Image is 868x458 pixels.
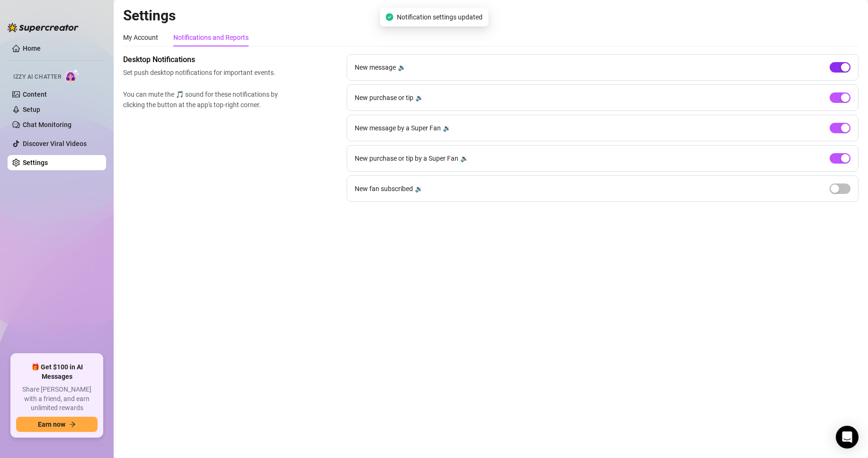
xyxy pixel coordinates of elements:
[355,183,413,194] span: New fan subscribed
[415,183,423,194] div: 🔉
[8,23,79,32] img: logo-BBDzfeDw.svg
[460,153,468,164] div: 🔉
[836,426,859,449] div: Open Intercom Messenger
[23,121,72,128] a: Chat Monitoring
[443,123,451,133] div: 🔉
[355,153,458,164] span: New purchase or tip by a Super Fan
[65,69,80,82] img: AI Chatter
[398,62,406,73] div: 🔉
[23,140,87,147] a: Discover Viral Videos
[16,385,98,413] span: Share [PERSON_NAME] with a friend, and earn unlimited rewards
[355,62,396,73] span: New message
[397,12,483,22] span: Notification settings updated
[38,421,65,428] span: Earn now
[173,32,249,43] div: Notifications and Reports
[123,54,282,65] span: Desktop Notifications
[13,73,61,82] span: Izzy AI Chatter
[16,417,98,432] button: Earn nowarrow-right
[16,363,98,381] span: 🎁 Get $100 in AI Messages
[69,421,76,428] span: arrow-right
[23,106,40,113] a: Setup
[123,7,859,25] h2: Settings
[385,13,393,21] span: check-circle
[415,92,423,103] div: 🔉
[355,92,413,103] span: New purchase or tip
[355,123,441,133] span: New message by a Super Fan
[123,67,282,78] span: Set push desktop notifications for important events.
[123,32,158,43] div: My Account
[23,159,48,166] a: Settings
[23,91,47,98] a: Content
[123,89,282,110] span: You can mute the 🎵 sound for these notifications by clicking the button at the app's top-right co...
[23,45,41,52] a: Home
